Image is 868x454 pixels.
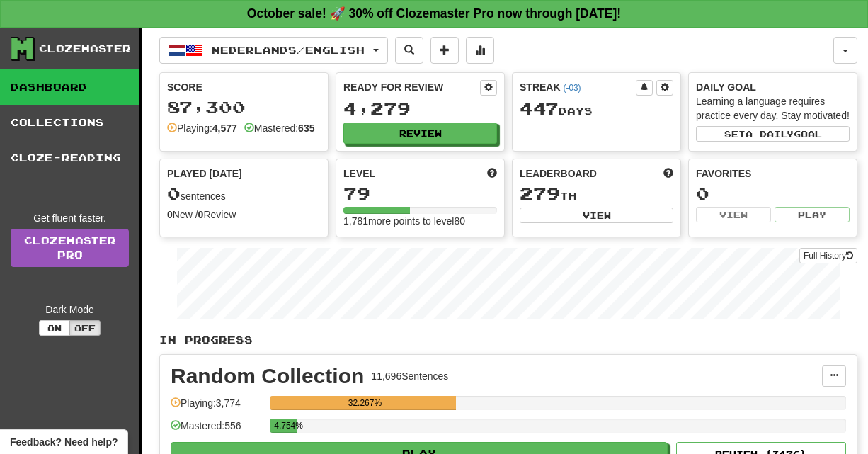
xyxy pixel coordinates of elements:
div: 11,696 Sentences [371,369,448,383]
a: (-03) [563,83,581,93]
div: Streak [520,80,636,94]
div: 4.754% [274,419,297,433]
button: Seta dailygoal [696,126,850,142]
div: Playing: 3,774 [171,396,263,419]
div: 87,300 [167,98,321,116]
span: Nederlands / English [212,44,365,56]
button: Review [343,123,497,144]
button: On [39,320,70,336]
div: Learning a language requires practice every day. Stay motivated! [696,94,850,123]
p: In Progress [159,333,857,347]
button: View [520,208,673,223]
div: Ready for Review [343,80,480,94]
span: Score more points to level up [487,166,497,181]
div: New / Review [167,208,321,222]
span: Level [343,166,375,181]
button: View [696,207,771,222]
div: Daily Goal [696,80,850,94]
a: ClozemasterPro [11,229,129,267]
div: Playing: [167,121,237,135]
div: Mastered: 556 [171,419,263,442]
div: 32.267% [274,396,455,410]
span: 447 [520,98,559,118]
div: Favorites [696,166,850,181]
div: 1,781 more points to level 80 [343,214,497,228]
div: Dark Mode [11,302,129,317]
div: Get fluent faster. [11,211,129,225]
button: Add sentence to collection [430,37,459,64]
div: sentences [167,185,321,203]
div: Score [167,80,321,94]
span: 0 [167,183,181,203]
button: Off [69,320,101,336]
strong: 0 [167,209,173,220]
span: This week in points, UTC [663,166,673,181]
span: 279 [520,183,560,203]
button: Play [775,207,850,222]
button: Search sentences [395,37,423,64]
span: Leaderboard [520,166,597,181]
strong: 4,577 [212,123,237,134]
div: Random Collection [171,365,364,387]
span: Open feedback widget [10,435,118,449]
strong: October sale! 🚀 30% off Clozemaster Pro now through [DATE]! [247,6,621,21]
span: a daily [746,129,794,139]
strong: 0 [198,209,204,220]
div: 79 [343,185,497,203]
button: More stats [466,37,494,64]
div: Day s [520,100,673,118]
button: Full History [799,248,857,263]
div: Clozemaster [39,42,131,56]
strong: 635 [298,123,314,134]
div: 0 [696,185,850,203]
div: 4,279 [343,100,497,118]
span: Played [DATE] [167,166,242,181]
button: Nederlands/English [159,37,388,64]
div: th [520,185,673,203]
div: Mastered: [244,121,315,135]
